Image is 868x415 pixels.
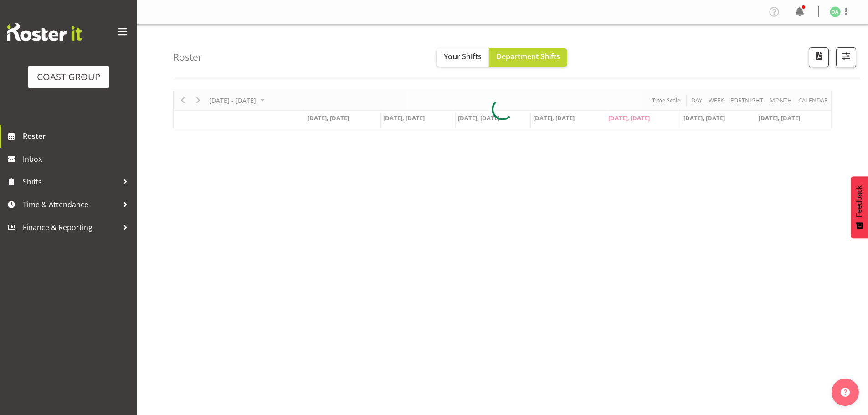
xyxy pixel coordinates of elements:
[173,52,202,62] h4: Roster
[23,175,118,189] span: Shifts
[23,152,132,166] span: Inbox
[836,47,856,67] button: Filter Shifts
[7,23,82,41] img: Rosterit website logo
[855,185,863,217] span: Feedback
[23,198,118,211] span: Time & Attendance
[23,129,132,143] span: Roster
[841,388,850,397] img: help-xxl-2.png
[23,220,118,234] span: Finance & Reporting
[496,51,560,61] span: Department Shifts
[851,176,868,238] button: Feedback - Show survey
[830,6,841,17] img: daniel-an1132.jpg
[444,51,482,61] span: Your Shifts
[437,48,489,67] button: Your Shifts
[489,48,567,67] button: Department Shifts
[37,70,100,84] div: COAST GROUP
[809,47,829,67] button: Download a PDF of the roster according to the set date range.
